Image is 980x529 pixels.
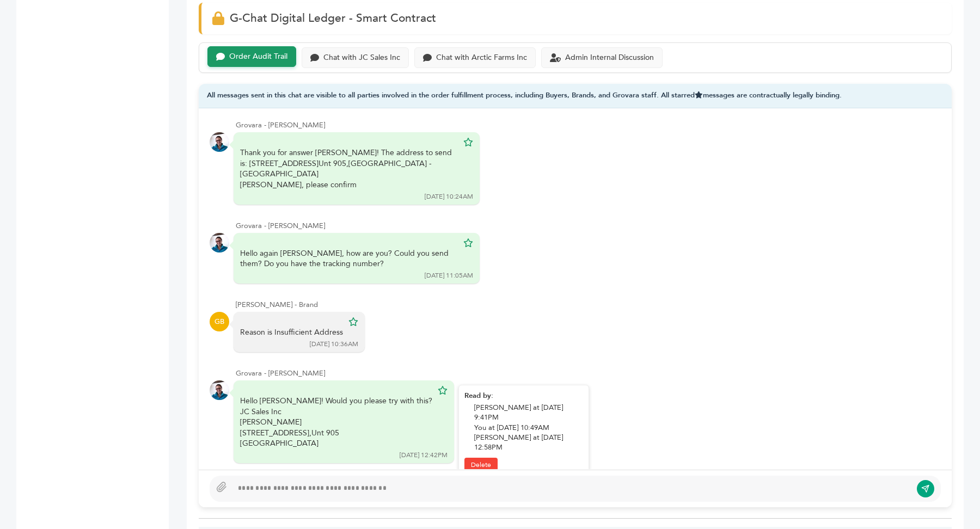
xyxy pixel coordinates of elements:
div: You at [DATE] 10:49AM [474,423,583,433]
div: [DATE] 12:42PM [400,451,448,460]
div: [PERSON_NAME] at [DATE] 12:58PM [474,433,583,452]
div: All messages sent in this chat are visible to all parties involved in the order fulfillment proce... [199,84,952,108]
div: Hello again [PERSON_NAME], how are you? Could you send them? Do you have the tracking number? [240,248,458,269]
div: [DATE] 11:05AM [425,271,473,280]
div: Order Audit Trail [229,52,287,61]
div: [STREET_ADDRESS], [240,428,432,439]
div: [PERSON_NAME] - Brand [236,300,941,310]
span: [GEOGRAPHIC_DATA] - [GEOGRAPHIC_DATA] [240,158,432,180]
span: Unt 905 [311,428,339,438]
div: GB [210,312,229,331]
span: Unt 905, [318,158,348,169]
span: [PERSON_NAME], please confirm [240,180,357,190]
span: G-Chat Digital Ledger - Smart Contract [230,10,436,26]
div: Grovara - [PERSON_NAME] [236,221,941,231]
div: Hello [PERSON_NAME]! Would you please try with this? [240,396,432,449]
div: [DATE] 10:36AM [310,340,358,349]
div: Reason is Insufficient Address [240,327,343,338]
div: Chat with Arctic Farms Inc [436,53,527,63]
div: Grovara - [PERSON_NAME] [236,120,941,130]
div: [GEOGRAPHIC_DATA] [240,438,432,449]
div: Admin Internal Discussion [565,53,654,63]
div: [DATE] 10:24AM [425,192,473,201]
div: JC Sales Inc [240,407,432,417]
div: [PERSON_NAME] [240,417,432,428]
div: [PERSON_NAME] at [DATE] 9:41PM [474,403,583,422]
div: Chat with JC Sales Inc [323,53,400,63]
div: Grovara - [PERSON_NAME] [236,368,941,378]
strong: Read by: [464,391,493,401]
a: Delete [464,458,498,472]
div: Thank you for answer [PERSON_NAME]! The address to send is: [STREET_ADDRESS] [240,147,458,190]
